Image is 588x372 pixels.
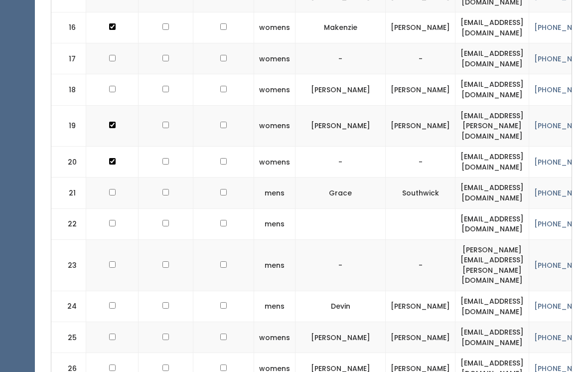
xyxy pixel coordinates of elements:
td: 21 [51,178,86,209]
td: [PERSON_NAME] [295,75,386,106]
td: [PERSON_NAME] [386,75,455,106]
td: womens [254,44,295,75]
td: Grace [295,178,386,209]
td: [EMAIL_ADDRESS][DOMAIN_NAME] [455,323,529,354]
td: womens [254,147,295,178]
td: mens [254,178,295,209]
td: - [295,240,386,291]
td: womens [254,75,295,106]
td: 19 [51,106,86,147]
td: Southwick [386,178,455,209]
td: [PERSON_NAME] [295,323,386,354]
td: [EMAIL_ADDRESS][DOMAIN_NAME] [455,13,529,44]
td: [PERSON_NAME] [386,323,455,354]
td: Makenzie [295,13,386,44]
td: [EMAIL_ADDRESS][DOMAIN_NAME] [455,292,529,323]
td: 16 [51,13,86,44]
td: - [386,147,455,178]
td: 25 [51,323,86,354]
td: womens [254,106,295,147]
td: mens [254,209,295,240]
td: 22 [51,209,86,240]
td: - [386,44,455,75]
td: 20 [51,147,86,178]
td: 24 [51,292,86,323]
td: [PERSON_NAME][EMAIL_ADDRESS][PERSON_NAME][DOMAIN_NAME] [455,240,529,291]
td: womens [254,323,295,354]
td: [EMAIL_ADDRESS][DOMAIN_NAME] [455,75,529,106]
td: mens [254,292,295,323]
td: mens [254,240,295,291]
td: 23 [51,240,86,291]
td: [EMAIL_ADDRESS][DOMAIN_NAME] [455,209,529,240]
td: [PERSON_NAME] [295,106,386,147]
td: womens [254,13,295,44]
td: [PERSON_NAME] [386,13,455,44]
td: [EMAIL_ADDRESS][PERSON_NAME][DOMAIN_NAME] [455,106,529,147]
td: [EMAIL_ADDRESS][DOMAIN_NAME] [455,44,529,75]
td: [PERSON_NAME] [386,292,455,323]
td: - [386,240,455,291]
td: [EMAIL_ADDRESS][DOMAIN_NAME] [455,178,529,209]
td: [PERSON_NAME] [386,106,455,147]
td: Devin [295,292,386,323]
td: 18 [51,75,86,106]
td: 17 [51,44,86,75]
td: [EMAIL_ADDRESS][DOMAIN_NAME] [455,147,529,178]
td: - [295,44,386,75]
td: - [295,147,386,178]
